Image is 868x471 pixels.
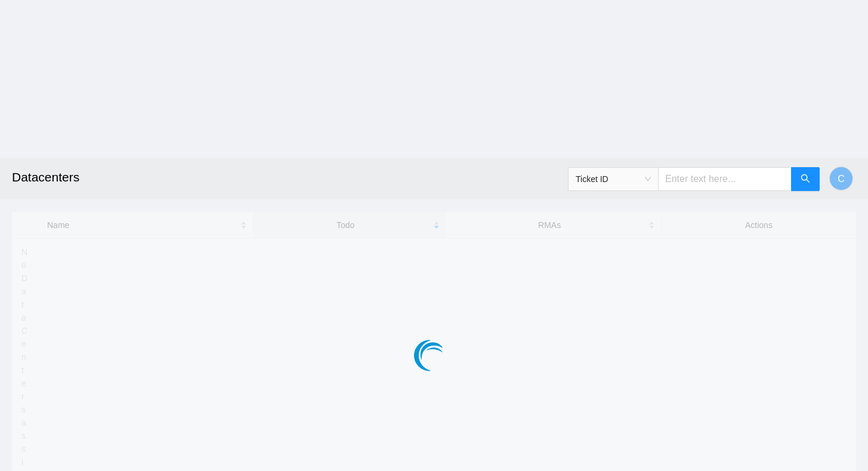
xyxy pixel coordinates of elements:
span: C [838,171,845,186]
button: search [791,167,820,191]
span: search [801,174,810,185]
span: Ticket ID [576,170,651,188]
button: C [829,167,853,190]
input: Enter text here... [658,167,792,191]
h2: Datacenters [12,158,603,196]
